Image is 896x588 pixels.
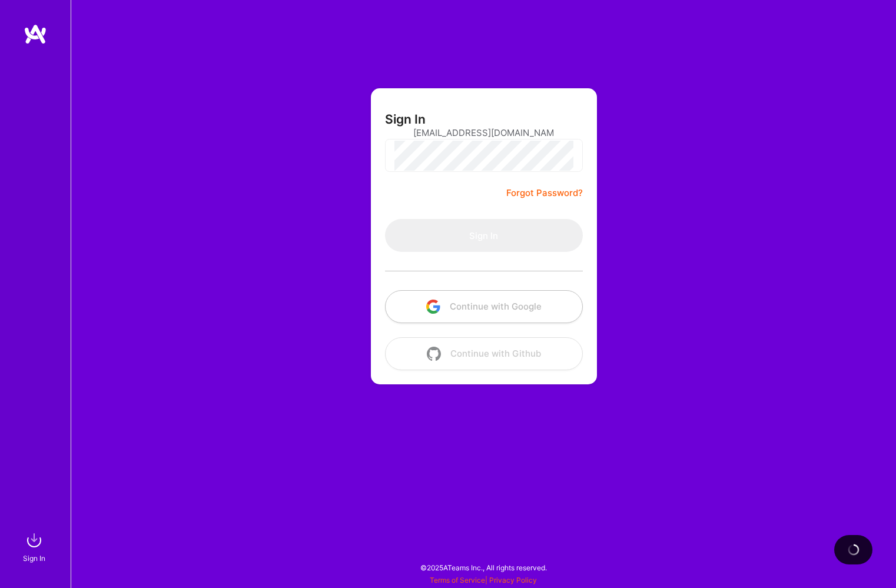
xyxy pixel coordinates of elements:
img: sign in [22,529,46,552]
h3: Sign In [385,112,426,127]
img: loading [846,542,861,557]
button: Continue with Github [385,337,583,370]
div: Sign In [23,552,45,564]
a: Terms of Service [430,576,485,584]
a: Privacy Policy [489,576,537,584]
input: Email... [413,118,555,148]
span: | [430,576,537,584]
img: icon [426,300,440,314]
a: sign inSign In [25,529,46,564]
img: logo [24,24,47,45]
div: © 2025 ATeams Inc., All rights reserved. [71,553,896,582]
img: icon [427,347,441,361]
button: Continue with Google [385,290,583,323]
a: Forgot Password? [506,186,583,200]
button: Sign In [385,219,583,252]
